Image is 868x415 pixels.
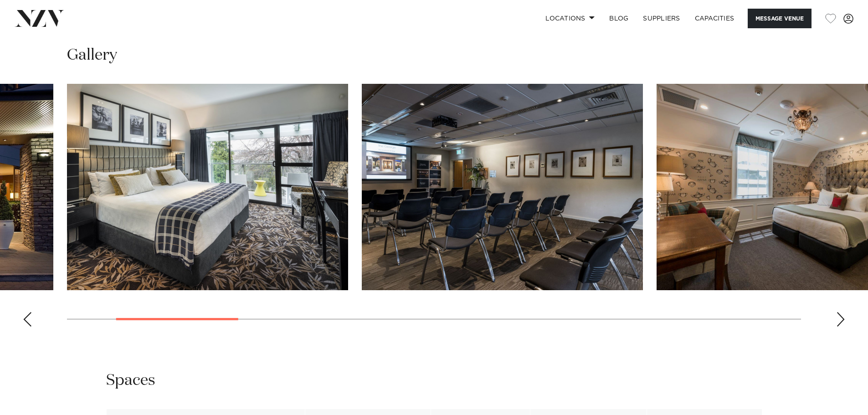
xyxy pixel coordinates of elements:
a: Locations [538,9,602,28]
a: SUPPLIERS [636,9,687,28]
swiper-slide: 2 / 15 [67,84,348,290]
h2: Gallery [67,45,117,66]
a: BLOG [602,9,636,28]
img: nzv-logo.png [15,10,64,26]
a: Capacities [688,9,742,28]
swiper-slide: 3 / 15 [362,84,643,290]
button: Message Venue [748,9,812,28]
h2: Spaces [106,370,155,391]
